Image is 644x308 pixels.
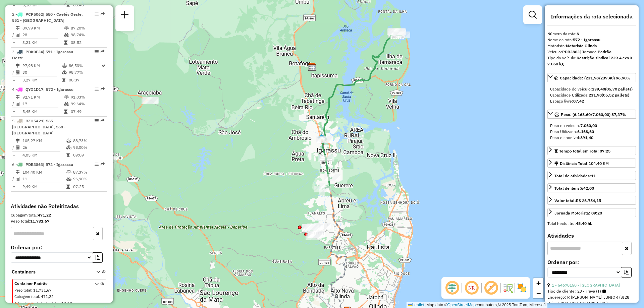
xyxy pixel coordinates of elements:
[547,196,636,205] a: Valor total:R$ 26.754,15
[547,221,636,227] div: Total hectolitro:
[12,69,15,76] td: /
[580,135,593,140] strong: 891,40
[14,301,59,306] span: Total de atividades/pedidos
[560,75,631,80] span: Capacidade: (231,98/239,40) 96,90%
[16,170,20,174] i: Distância Total
[16,70,20,74] i: Total de Atividades
[533,278,543,288] a: Zoom in
[591,173,596,178] strong: 11
[22,144,66,151] td: 26
[547,37,636,43] div: Nome da rota:
[536,289,541,297] span: −
[66,153,70,157] i: Tempo total em rota
[306,234,322,240] div: Atividade não roteirizada - CIARA BARBOSA DE AGU
[73,2,105,8] td: 08:46
[554,173,596,178] span: Total de atividades:
[64,41,67,45] i: Tempo total em rota
[554,210,602,216] div: Jornada Motorista: 09:20
[22,62,62,69] td: 97,98 KM
[95,162,99,166] em: Opções
[22,69,62,76] td: 30
[566,43,597,48] strong: Motorista Olinda
[547,120,636,143] div: Peso: (6.168,60/7.060,00) 87,37%
[307,224,324,230] div: Atividade não roteirizada - EMERSON FERNANDES FA
[22,25,64,32] td: 89,99 KM
[59,301,60,306] span: :
[66,139,71,143] i: % de utilização do peso
[25,87,43,92] span: QYO1D17
[576,198,601,203] strong: R$ 26.754,15
[11,203,107,209] h4: Atividades não Roteirizadas
[73,144,105,151] td: 98,00%
[16,26,20,30] i: Distância Total
[95,87,99,91] em: Opções
[305,224,322,231] div: Atividade não roteirizada - FELIX COMERCIO DE AL
[12,32,15,38] td: /
[12,87,73,92] span: 4 -
[12,77,15,83] td: =
[559,148,610,153] span: Tempo total em rota: 07:25
[92,252,103,263] button: Ordem crescente
[554,198,601,204] div: Valor total:
[547,55,633,66] strong: Restrição sindical 239.4 cxs X 7.060 kg
[38,212,51,218] strong: 471,22
[39,295,40,299] span: :
[12,144,15,151] td: /
[101,12,105,16] em: Rota exportada
[12,162,73,167] span: 6 -
[14,288,31,293] span: Peso total
[22,94,64,101] td: 92,71 KM
[547,300,636,306] div: Bairro: CENTRO (IGARASSU / PE)
[550,129,633,135] div: Peso Utilizado:
[30,219,49,224] strong: 11.731,67
[547,208,636,217] a: Jornada Motorista: 09:20
[62,64,67,68] i: % de utilização do peso
[589,93,602,98] strong: 231,98
[552,283,620,288] a: 1 - 54678158 - [GEOGRAPHIC_DATA]
[12,118,66,135] span: | 565 - [GEOGRAPHIC_DATA], 568 - [GEOGRAPHIC_DATA]
[562,49,580,54] strong: PDB3863
[16,145,20,149] i: Total de Atividades
[66,3,70,7] i: Tempo total em rota
[16,177,20,181] i: Total de Atividades
[580,123,597,128] strong: 7.060,00
[64,26,69,30] i: % de utilização do peso
[554,185,594,191] div: Total de itens:
[64,110,67,114] i: Tempo total em rota
[61,301,72,306] span: 18/40
[12,183,15,190] td: =
[102,64,106,68] i: Rota otimizada
[550,135,633,141] div: Peso disponível:
[598,49,611,54] strong: Padrão
[66,185,70,189] i: Tempo total em rota
[70,25,104,32] td: 87,20%
[547,83,636,107] div: Capacidade: (231,98/239,40) 96,90%
[33,288,52,293] span: 11.731,67
[561,112,626,117] span: Peso: (6.168,60/7.060,00) 87,37%
[547,55,636,67] div: Tipo do veículo:
[66,145,71,149] i: % de utilização da cubagem
[547,146,636,155] a: Tempo total em rota: 07:25
[101,119,105,123] em: Rota exportada
[73,169,105,176] td: 87,37%
[68,62,101,69] td: 86,53%
[447,303,476,307] a: OpenStreetMap
[554,161,609,167] div: Distância Total:
[536,279,541,287] span: +
[16,102,20,106] i: Total de Atividades
[517,283,527,293] img: Exibir/Ocultar setores
[605,86,633,91] strong: (05,70 pallets)
[502,283,513,293] img: Fluxo de ruas
[16,33,20,37] i: Total de Atividades
[602,93,629,98] strong: (05,52 pallets)
[12,39,15,46] td: =
[16,139,20,143] i: Distância Total
[12,12,83,23] span: | 550 - Caetés Oeste, 551 - [GEOGRAPHIC_DATA]
[464,280,480,296] span: Ocultar NR
[550,123,597,128] span: Peso do veículo:
[31,288,32,293] span: :
[425,303,426,307] span: |
[308,63,317,71] img: CDI Pernambuco
[12,268,88,275] span: Containers
[547,159,636,168] a: Distância Total:104,40 KM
